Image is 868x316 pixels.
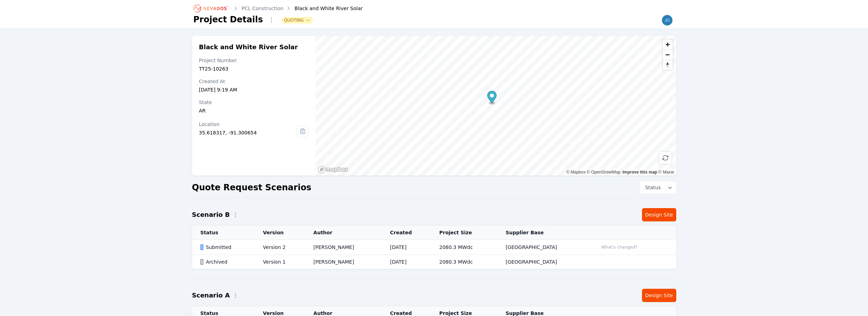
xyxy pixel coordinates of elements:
[662,15,673,26] img: joe.bollinger@nevados.solar
[305,226,382,240] th: Author
[642,208,676,221] a: Design Site
[642,184,661,191] span: Status
[487,91,497,105] div: Map marker
[316,36,676,176] canvas: Map
[640,181,676,194] button: Status
[497,240,590,255] td: [GEOGRAPHIC_DATA]
[642,289,676,302] a: Design Site
[192,255,676,269] tr: ArchivedVersion 1[PERSON_NAME][DATE]2080.3 MWdc[GEOGRAPHIC_DATA]
[199,107,309,114] div: AR
[200,244,251,251] div: Submitted
[193,14,263,25] h1: Project Details
[598,243,641,251] button: What's changed?
[192,182,311,193] h2: Quote Request Scenarios
[305,240,382,255] td: [PERSON_NAME]
[663,39,673,50] button: Zoom in
[497,255,590,269] td: [GEOGRAPHIC_DATA]
[199,99,309,106] div: State
[192,226,255,240] th: Status
[192,240,676,255] tr: SubmittedVersion 2[PERSON_NAME][DATE]2080.3 MWdc[GEOGRAPHIC_DATA]What's changed?
[255,240,305,255] td: Version 2
[199,43,309,51] h2: Black and White River Solar
[663,60,673,70] button: Reset bearing to north
[199,57,309,64] div: Project Number
[200,258,251,265] div: Archived
[305,255,382,269] td: [PERSON_NAME]
[431,226,497,240] th: Project Size
[283,17,312,23] button: Quoting
[199,65,309,72] div: TT25-10263
[193,3,363,14] nav: Breadcrumb
[255,255,305,269] td: Version 1
[431,240,497,255] td: 2080.3 MWdc
[622,170,657,175] a: Improve this map
[199,86,309,93] div: [DATE] 9:19 AM
[497,226,590,240] th: Supplier Base
[663,50,673,60] span: Zoom out
[431,255,497,269] td: 2080.3 MWdc
[566,170,586,175] a: Mapbox
[199,121,297,128] div: Location
[255,226,305,240] th: Version
[285,5,363,12] div: Black and White River Solar
[587,170,621,175] a: OpenStreetMap
[382,255,431,269] td: [DATE]
[658,170,675,175] a: Maxar
[199,129,297,136] div: 35.618317, -91.300654
[199,78,309,85] div: Created At
[318,166,348,174] a: Mapbox homepage
[382,226,431,240] th: Created
[382,240,431,255] td: [DATE]
[242,5,284,12] a: PCL Construction
[192,291,230,300] h2: Scenario A
[192,210,230,220] h2: Scenario B
[663,50,673,60] button: Zoom out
